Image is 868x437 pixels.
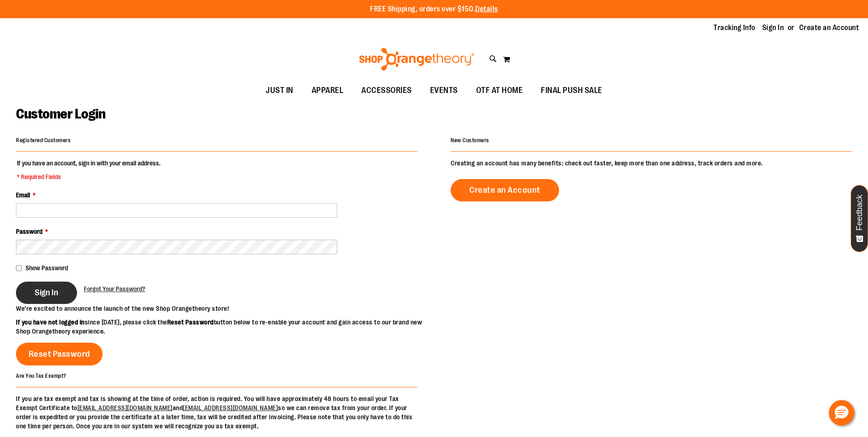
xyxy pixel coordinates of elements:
[467,80,532,101] a: OTF AT HOME
[303,80,353,101] a: APPAREL
[16,394,417,431] p: If you are tax exempt and tax is showing at the time of order, action is required. You will have ...
[16,159,161,181] legend: If you have an account, sign in with your email address.
[451,159,852,168] p: Creating an account has many benefits: check out faster, keep more than one address, track orders...
[16,282,77,304] button: Sign In
[16,106,105,122] span: Customer Login
[762,23,784,33] a: Sign In
[451,137,489,144] strong: New Customers
[16,137,71,144] strong: Registered Customers
[370,4,498,15] p: FREE Shipping, orders over $150.
[84,284,145,293] a: Forgot Your Password?
[84,285,145,293] span: Forgot Your Password?
[475,5,498,13] a: Details
[16,372,67,379] strong: Are You Tax Exempt?
[855,195,864,231] span: Feedback
[829,400,854,426] button: Hello, have a question? Let’s chat.
[17,172,160,181] span: * Required Fields
[26,264,68,272] span: Show Password
[16,228,42,235] span: Password
[29,349,90,359] span: Reset Password
[476,80,523,101] span: OTF AT HOME
[35,288,58,298] span: Sign In
[16,343,103,365] a: Reset Password
[352,80,421,101] a: ACCESSORIES
[16,319,85,326] strong: If you have not logged in
[358,48,476,71] img: Shop Orangetheory
[541,80,602,101] span: FINAL PUSH SALE
[714,23,755,33] a: Tracking Info
[312,80,344,101] span: APPAREL
[799,23,859,33] a: Create an Account
[266,80,293,101] span: JUST IN
[167,319,214,326] strong: Reset Password
[77,404,173,411] a: [EMAIL_ADDRESS][DOMAIN_NAME]
[257,80,303,101] a: JUST IN
[183,404,278,411] a: [EMAIL_ADDRESS][DOMAIN_NAME]
[421,80,467,101] a: EVENTS
[361,80,412,101] span: ACCESSORIES
[16,318,434,336] p: since [DATE], please click the button below to re-enable your account and gain access to our bran...
[469,185,540,195] span: Create an Account
[851,185,868,252] button: Feedback - Show survey
[16,304,434,313] p: We’re excited to announce the launch of the new Shop Orangetheory store!
[16,191,30,199] span: Email
[430,80,458,101] span: EVENTS
[532,80,611,101] a: FINAL PUSH SALE
[451,179,559,201] a: Create an Account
